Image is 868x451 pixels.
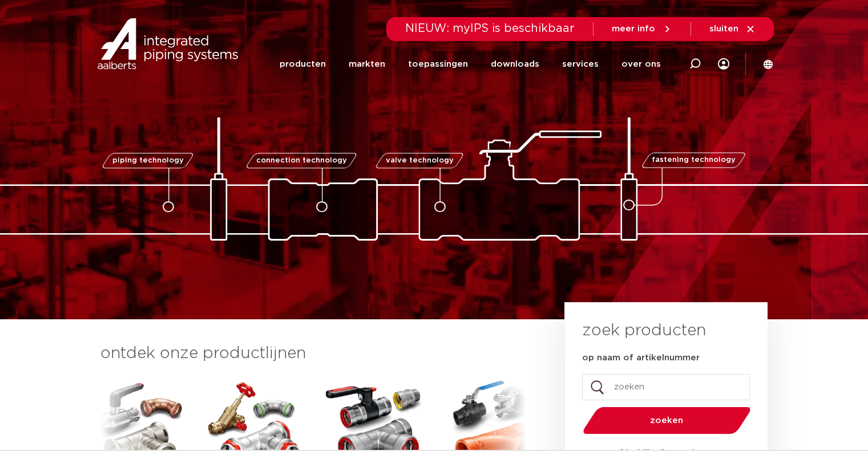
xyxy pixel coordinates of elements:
[582,352,700,364] label: op naam of artikelnummer
[280,42,326,86] a: producten
[256,157,346,164] span: connection technology
[612,25,655,33] span: meer info
[578,406,755,435] button: zoeken
[709,24,756,34] a: sluiten
[491,42,539,86] a: downloads
[582,319,706,342] h3: zoek producten
[386,157,454,164] span: valve technology
[112,157,184,164] span: piping technology
[652,157,736,164] span: fastening technology
[612,24,672,34] a: meer info
[349,42,385,86] a: markten
[100,342,526,365] h3: ontdek onze productlijnen
[280,42,661,86] nav: Menu
[562,42,599,86] a: services
[621,42,661,86] a: over ons
[709,25,738,33] span: sluiten
[408,42,468,86] a: toepassingen
[612,416,721,425] span: zoeken
[405,23,575,34] span: NIEUW: myIPS is beschikbaar
[582,374,750,400] input: zoeken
